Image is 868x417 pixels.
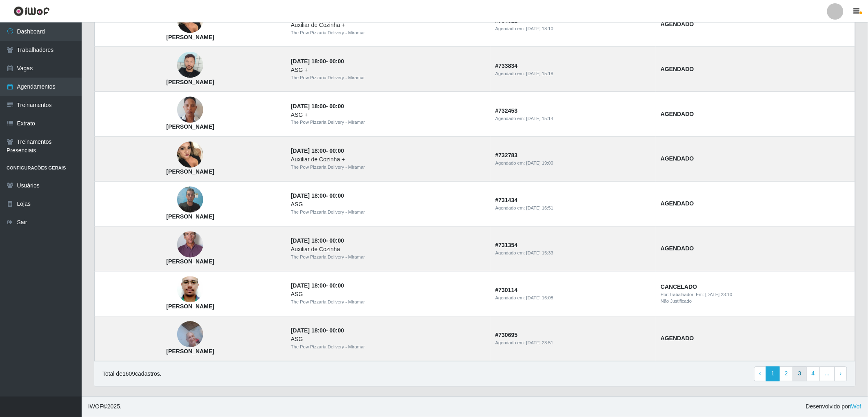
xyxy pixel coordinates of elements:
[495,70,651,77] div: Agendado em:
[291,328,326,334] time: [DATE] 18:00
[166,303,214,310] strong: [PERSON_NAME]
[291,193,326,199] time: [DATE] 18:00
[754,367,767,381] a: Previous
[88,403,122,411] span: © 2025 .
[291,335,486,344] div: ASG
[291,58,344,65] strong: -
[166,259,214,265] strong: [PERSON_NAME]
[661,66,694,72] strong: AGENDADO
[166,348,214,355] strong: [PERSON_NAME]
[793,367,807,381] a: 3
[526,341,553,346] time: [DATE] 23:51
[291,283,326,289] time: [DATE] 18:00
[291,193,344,199] strong: -
[495,205,651,212] div: Agendado em:
[166,79,214,85] strong: [PERSON_NAME]
[766,367,780,381] a: 1
[166,124,214,130] strong: [PERSON_NAME]
[526,71,553,76] time: [DATE] 15:18
[330,238,344,244] time: 00:00
[526,206,553,211] time: [DATE] 16:51
[291,290,486,299] div: ASG
[526,296,553,301] time: [DATE] 16:08
[166,34,214,40] strong: [PERSON_NAME]
[779,367,793,381] a: 2
[759,370,761,377] span: ‹
[177,183,203,217] img: Haddy Lamour Machado Da Silva Sobrinho
[495,115,651,122] div: Agendado em:
[291,66,486,74] div: ASG +
[820,367,835,381] a: ...
[835,367,847,381] a: Next
[291,103,344,109] strong: -
[291,111,486,119] div: ASG +
[661,21,694,27] strong: AGENDADO
[291,58,326,65] time: [DATE] 18:00
[806,367,820,381] a: 4
[754,367,847,381] nav: pagination
[526,251,553,256] time: [DATE] 15:33
[661,201,694,207] strong: AGENDADO
[495,197,518,204] strong: # 731434
[495,250,651,257] div: Agendado em:
[291,283,344,289] strong: -
[291,344,486,351] div: The Pow Pizzaria Delivery - Miramar
[330,283,344,289] time: 00:00
[526,116,553,121] time: [DATE] 15:14
[291,74,486,81] div: The Pow Pizzaria Delivery - Miramar
[330,328,344,334] time: 00:00
[291,164,486,171] div: The Pow Pizzaria Delivery - Miramar
[495,18,518,24] strong: # 734012
[661,156,694,162] strong: AGENDADO
[166,169,214,175] strong: [PERSON_NAME]
[495,242,518,249] strong: # 731354
[850,404,861,410] a: iWof
[291,245,486,254] div: Auxiliar de Cozinha
[806,403,861,411] span: Desenvolvido por
[291,148,326,154] time: [DATE] 18:00
[840,370,842,377] span: ›
[330,58,344,65] time: 00:00
[177,52,203,78] img: Marcelo Bezerra da Silva
[495,287,518,294] strong: # 730114
[495,332,518,339] strong: # 730695
[661,292,693,297] span: Por: Trabalhador
[177,262,203,317] img: Emesson Alves Dos Santos
[330,148,344,154] time: 00:00
[177,132,203,178] img: Jaqueliny de Araújo Santos
[291,328,344,334] strong: -
[291,148,344,154] strong: -
[291,299,486,306] div: The Pow Pizzaria Delivery - Miramar
[177,317,203,352] img: Ednaldo Pereira de brito
[291,156,486,164] div: Auxiliar de Cozinha +
[291,103,326,109] time: [DATE] 18:00
[291,254,486,261] div: The Pow Pizzaria Delivery - Miramar
[495,152,518,159] strong: # 732783
[330,103,344,109] time: 00:00
[291,21,486,29] div: Auxiliar de Cozinha +
[330,193,344,199] time: 00:00
[291,209,486,216] div: The Pow Pizzaria Delivery - Miramar
[495,160,651,167] div: Agendado em:
[102,370,162,379] p: Total de 1609 cadastros.
[495,295,651,302] div: Agendado em:
[291,201,486,209] div: ASG
[495,62,518,69] strong: # 733834
[177,87,203,133] img: Rayana Maria da Silva
[13,6,50,16] img: CoreUI Logo
[661,335,694,342] strong: AGENDADO
[495,25,651,32] div: Agendado em:
[526,26,553,31] time: [DATE] 18:10
[495,107,518,114] strong: # 732453
[661,111,694,117] strong: AGENDADO
[661,292,850,299] div: | Em:
[495,340,651,347] div: Agendado em:
[166,214,214,220] strong: [PERSON_NAME]
[661,284,697,290] strong: CANCELADO
[661,245,694,252] strong: AGENDADO
[661,298,850,305] div: Não Justificado
[88,404,103,410] span: IWOF
[706,292,733,297] time: [DATE] 23:10
[177,218,203,272] img: Jonas Batista Porpino
[291,29,486,36] div: The Pow Pizzaria Delivery - Miramar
